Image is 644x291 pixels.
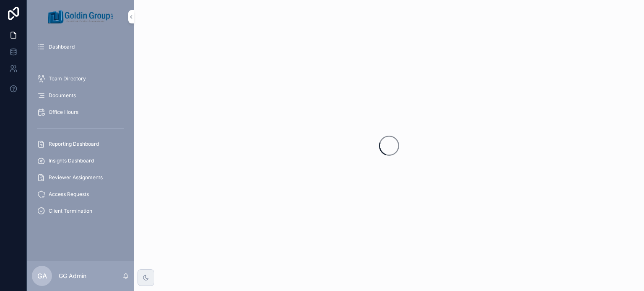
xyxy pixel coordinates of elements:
[49,109,78,116] span: Office Hours
[49,157,94,164] span: Insights Dashboard
[32,136,129,152] a: Reporting Dashboard
[37,271,47,281] span: GA
[32,71,129,86] a: Team Directory
[32,153,129,168] a: Insights Dashboard
[32,170,129,185] a: Reviewer Assignments
[49,75,86,82] span: Team Directory
[49,44,75,50] span: Dashboard
[32,203,129,219] a: Client Termination
[49,141,99,147] span: Reporting Dashboard
[32,105,129,120] a: Office Hours
[49,208,92,214] span: Client Termination
[32,187,129,202] a: Access Requests
[32,88,129,103] a: Documents
[49,174,103,181] span: Reviewer Assignments
[59,272,86,280] p: GG Admin
[27,33,134,229] div: scrollable content
[32,39,129,54] a: Dashboard
[49,92,76,99] span: Documents
[48,10,113,23] img: App logo
[49,191,89,198] span: Access Requests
